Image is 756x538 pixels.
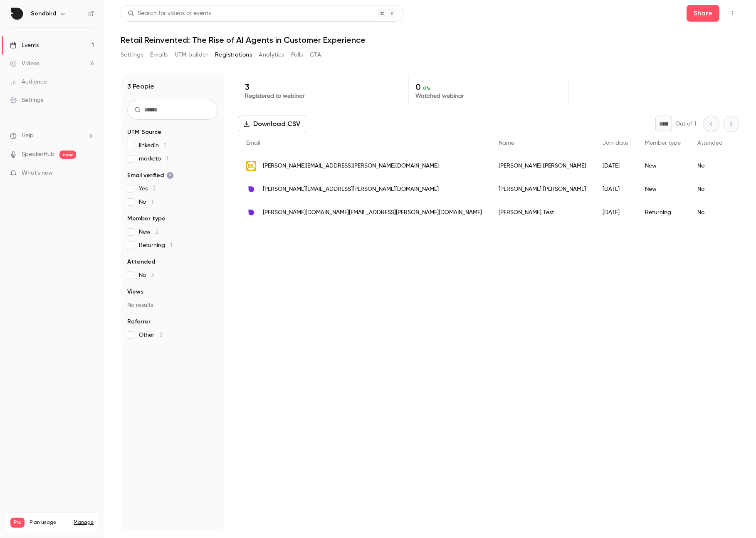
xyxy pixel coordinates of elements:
[594,201,637,224] div: [DATE]
[156,229,158,235] span: 2
[689,178,731,201] div: No
[159,332,162,338] span: 3
[415,82,562,92] p: 0
[490,178,594,201] div: [PERSON_NAME] [PERSON_NAME]
[139,185,156,193] span: Yes
[603,140,628,146] span: Join date
[291,48,303,62] button: Polls
[175,48,208,62] button: UTM builder
[151,272,154,278] span: 3
[637,178,689,201] div: New
[121,48,143,62] button: Settings
[128,9,211,18] div: Search for videos or events
[139,331,162,339] span: Other
[121,35,739,45] h1: Retail Reinvented: The Rise of AI Agents in Customer Experience
[246,207,256,217] img: sendbird.com
[10,59,40,68] div: Videos
[127,301,218,309] p: No results
[689,201,731,224] div: No
[245,92,391,100] p: Registered to webinar
[127,128,161,136] span: UTM Source
[170,242,172,248] span: 1
[259,48,284,62] button: Analytics
[127,288,143,296] span: Views
[74,519,94,526] a: Manage
[139,271,154,279] span: No
[215,48,252,62] button: Registrations
[127,318,151,326] span: Referrer
[30,519,69,526] span: Plan usage
[10,7,24,20] img: Sendbird
[31,10,56,18] h6: Sendbird
[594,178,637,201] div: [DATE]
[59,151,76,159] span: new
[22,131,34,140] span: Help
[423,85,430,91] span: 0 %
[263,208,482,217] span: [PERSON_NAME][DOMAIN_NAME][EMAIL_ADDRESS][PERSON_NAME][DOMAIN_NAME]
[697,140,723,146] span: Attended
[22,150,54,159] a: SpeakerHub
[490,201,594,224] div: [PERSON_NAME] Test
[245,82,391,92] p: 3
[150,48,168,62] button: Emails
[166,156,168,162] span: 1
[10,131,94,140] li: help-dropdown-opener
[415,92,562,100] p: Watched webinar
[10,78,47,86] div: Audience
[139,155,168,163] span: marketo
[689,154,731,178] div: No
[153,186,156,192] span: 2
[139,198,153,206] span: No
[263,162,439,170] span: [PERSON_NAME][EMAIL_ADDRESS][PERSON_NAME][DOMAIN_NAME]
[127,81,154,91] h1: 3 People
[246,140,260,146] span: Email
[139,141,166,150] span: linkedin
[645,140,681,146] span: Member type
[675,120,696,128] p: Out of 1
[139,241,172,249] span: Returning
[127,258,155,266] span: Attended
[127,171,174,180] span: Email verified
[246,184,256,194] img: sendbird.com
[151,199,153,205] span: 1
[263,185,439,194] span: [PERSON_NAME][EMAIL_ADDRESS][PERSON_NAME][DOMAIN_NAME]
[22,169,53,178] span: What's new
[238,116,307,132] button: Download CSV
[637,154,689,178] div: New
[499,140,514,146] span: Name
[127,128,218,339] section: facet-groups
[246,161,256,171] img: dal.ca
[10,96,43,104] div: Settings
[139,228,158,236] span: New
[10,41,39,49] div: Events
[84,170,94,177] iframe: Noticeable Trigger
[594,154,637,178] div: [DATE]
[127,215,166,223] span: Member type
[164,143,166,148] span: 1
[687,5,719,22] button: Share
[10,518,25,528] span: Pro
[637,201,689,224] div: Returning
[310,48,321,62] button: CTA
[490,154,594,178] div: [PERSON_NAME] [PERSON_NAME]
